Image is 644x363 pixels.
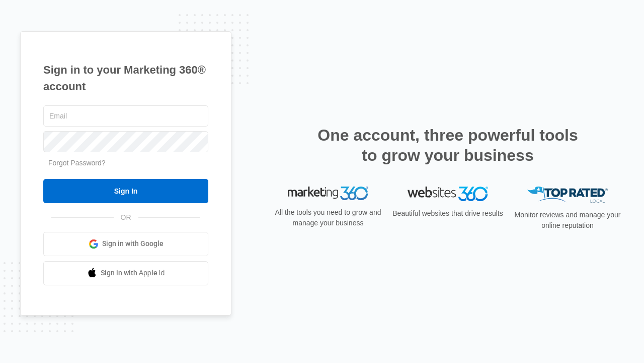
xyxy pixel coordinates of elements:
[48,159,106,167] a: Forgot Password?
[43,232,208,256] a: Sign in with Google
[288,187,368,201] img: Marketing 360
[102,238,164,249] span: Sign in with Google
[391,208,504,219] p: Beautiful websites that drive results
[101,268,165,278] span: Sign in with Apple Id
[408,187,488,201] img: Websites 360
[43,261,208,285] a: Sign in with Apple Id
[43,62,208,95] h1: Sign in to your Marketing 360® account
[314,125,581,165] h2: One account, three powerful tools to grow your business
[114,212,138,223] span: OR
[43,179,208,203] input: Sign In
[272,207,384,228] p: All the tools you need to grow and manage your business
[527,187,608,203] img: Top Rated Local
[43,105,208,127] input: Email
[511,210,624,231] p: Monitor reviews and manage your online reputation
